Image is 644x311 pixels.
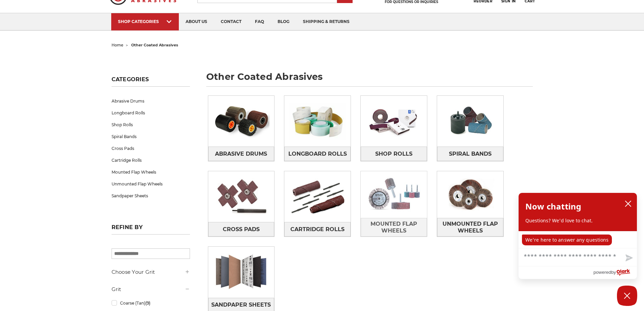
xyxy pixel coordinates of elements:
img: Shop Rolls [361,98,427,145]
a: Unmounted Flap Wheels [437,218,503,237]
a: blog [271,13,296,30]
a: Mounted Flap Wheels [361,218,427,237]
img: Longboard Rolls [284,98,351,145]
h5: Choose Your Grit [112,268,190,276]
span: other coated abrasives [131,43,178,47]
a: contact [214,13,248,30]
img: Unmounted Flap Wheels [437,171,503,218]
img: Cross Pads [208,173,275,220]
span: Sandpaper Sheets [211,299,271,311]
a: faq [248,13,271,30]
span: (9) [145,301,150,306]
a: Shop Rolls [112,119,190,131]
div: chat [519,231,637,248]
span: Spiral Bands [449,148,492,160]
a: Cartridge Rolls [284,222,351,237]
a: Spiral Bands [437,147,503,161]
div: SHOP CATEGORIES [118,19,172,24]
span: Cartridge Rolls [290,224,344,235]
h5: Grit [112,285,190,293]
a: Abrasive Drums [112,95,190,107]
span: by [611,268,616,276]
a: Sandpaper Sheets [112,190,190,202]
a: home [112,43,123,47]
button: Send message [620,250,637,266]
a: Shop Rolls [361,147,427,161]
button: close chatbox [623,199,634,209]
img: Abrasive Drums [208,98,275,145]
img: Mounted Flap Wheels [361,171,427,218]
a: Coarse (Tan) [112,297,190,309]
div: olark chatbox [518,193,637,279]
a: Unmounted Flap Wheels [112,178,190,190]
span: powered [593,268,611,276]
a: Longboard Rolls [284,147,351,161]
span: Longboard Rolls [288,148,347,160]
img: Spiral Bands [437,98,503,145]
span: Shop Rolls [375,148,412,160]
h1: other coated abrasives [206,72,533,87]
a: Mounted Flap Wheels [112,166,190,178]
a: Abrasive Drums [208,147,275,161]
a: about us [179,13,214,30]
a: Cross Pads [208,222,275,237]
h2: Now chatting [525,200,581,213]
span: Abrasive Drums [215,148,267,160]
a: Powered by Olark [593,266,637,279]
span: Cross Pads [223,224,260,235]
p: We're here to answer any questions [522,235,612,245]
p: Questions? We'd love to chat. [525,217,630,224]
a: Cross Pads [112,142,190,154]
img: Cartridge Rolls [284,173,351,220]
a: Spiral Bands [112,131,190,142]
a: shipping & returns [296,13,356,30]
h5: Categories [112,76,190,87]
button: Close Chatbox [617,286,637,306]
span: Unmounted Flap Wheels [437,218,503,237]
a: Longboard Rolls [112,107,190,119]
a: Cartridge Rolls [112,154,190,166]
span: Mounted Flap Wheels [361,218,427,237]
h5: Refine by [112,224,190,235]
img: Sandpaper Sheets [208,249,275,295]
